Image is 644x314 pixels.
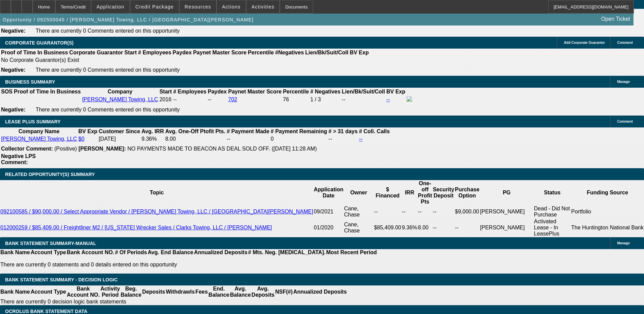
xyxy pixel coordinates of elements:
b: Corporate Guarantor [69,50,123,55]
b: Start [160,89,172,94]
b: Percentile [283,89,309,94]
th: Activity Period [100,285,121,298]
b: Collector Comment: [1,146,53,152]
a: -- [386,97,390,102]
td: -- [418,205,433,218]
b: # Negatives [310,89,341,94]
span: Activities [252,4,275,10]
b: # Coll. Calls [359,128,390,134]
b: Avg. One-Off Ptofit Pts. [165,128,225,134]
span: There are currently 0 Comments entered on this opportunity [36,107,180,112]
td: -- [374,205,402,218]
th: IRR [402,180,418,205]
td: [PERSON_NAME] [480,205,534,218]
b: # Payment Made [227,128,269,134]
th: Security Deposit [433,180,455,205]
b: Lien/Bk/Suit/Coll [342,89,385,94]
span: OCROLUS BANK STATEMENT DATA [5,309,87,314]
td: Activated Lease - In LeasePlus [534,218,571,237]
span: LEASE PLUS SUMMARY [5,119,61,124]
span: Actions [222,4,241,10]
span: There are currently 0 Comments entered on this opportunity [36,67,180,73]
b: #Negatives [275,50,304,55]
td: 8.00 [165,136,226,142]
p: There are currently 0 statements and 0 details entered on this opportunity [0,262,377,268]
b: Negative LPS Comment: [1,153,36,165]
div: 1 / 3 [310,97,341,103]
th: Avg. Balance [229,285,251,298]
td: 9.36% [402,218,418,237]
b: Negative: [1,67,25,73]
button: Application [91,0,129,13]
th: SOS [1,88,13,95]
th: Funding Source [571,180,644,205]
b: Negative: [1,107,25,112]
span: Resources [185,4,211,10]
td: 9.36% [141,136,164,142]
span: CORPORATE GUARANTOR(S) [5,40,74,46]
span: NO PAYMENTS MADE TO BEACON AS DEAL SOLD OFF. ([DATE] 11:28 AM) [127,146,317,152]
th: One-off Profit Pts [418,180,433,205]
th: Bank Account NO. [67,285,100,298]
th: PG [480,180,534,205]
td: 0 [270,136,327,142]
th: Status [534,180,571,205]
b: Customer Since [99,128,140,134]
div: 76 [283,97,309,103]
span: Application [96,4,124,10]
b: Company [108,89,132,94]
td: Cane, Chase [344,205,373,218]
a: [PERSON_NAME] Towing, LLC [1,136,77,142]
td: [DATE] [98,136,141,142]
span: BANK STATEMENT SUMMARY-MANUAL [5,241,96,246]
td: -- [455,218,480,237]
td: -- [433,218,455,237]
b: Paydex [173,50,192,55]
th: Most Recent Period [326,249,377,256]
b: # Payment Remaining [271,128,327,134]
a: 092100585 / $90,000.00 / Select Appropriate Vendor / [PERSON_NAME] Towing, LLC / [GEOGRAPHIC_DATA... [0,209,313,214]
td: -- [226,136,270,142]
a: [PERSON_NAME] Towing, LLC [82,97,158,102]
span: Credit Package [135,4,174,10]
th: End. Balance [208,285,229,298]
td: -- [207,96,227,103]
span: BUSINESS SUMMARY [5,79,55,85]
span: -- [173,97,177,102]
th: Proof of Time In Business [1,49,68,56]
th: Account Type [30,249,67,256]
span: Manage [617,80,630,84]
td: -- [328,136,358,142]
th: Proof of Time In Business [14,88,81,95]
b: Paydex [208,89,227,94]
span: Add Corporate Guarantor [564,41,605,45]
td: -- [402,205,418,218]
th: $ Financed [374,180,402,205]
span: RELATED OPPORTUNITY(S) SUMMARY [5,172,95,177]
th: # Of Periods [115,249,147,256]
th: Purchase Option [455,180,480,205]
th: Application Date [313,180,344,205]
b: [PERSON_NAME]: [78,146,126,152]
b: BV Exp [386,89,405,94]
td: Portfolio [571,205,644,218]
td: $9,000.00 [455,205,480,218]
td: No Corporate Guarantor(s) Exist [1,57,372,64]
span: Manage [617,241,630,245]
td: [PERSON_NAME] [480,218,534,237]
b: Paynet Master Score [193,50,246,55]
th: Avg. Deposits [251,285,275,298]
td: Cane, Chase [344,218,373,237]
th: Annualized Deposits [194,249,247,256]
b: BV Exp [78,128,97,134]
b: # > 31 days [329,128,358,134]
th: NSF(#) [275,285,293,298]
th: # Mts. Neg. [MEDICAL_DATA]. [248,249,326,256]
b: Paynet Master Score [228,89,281,94]
b: Start [124,50,136,55]
td: $85,409.00 [374,218,402,237]
span: Comment [617,120,633,123]
b: # Employees [173,89,206,94]
th: Owner [344,180,373,205]
b: Company Name [18,128,59,134]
